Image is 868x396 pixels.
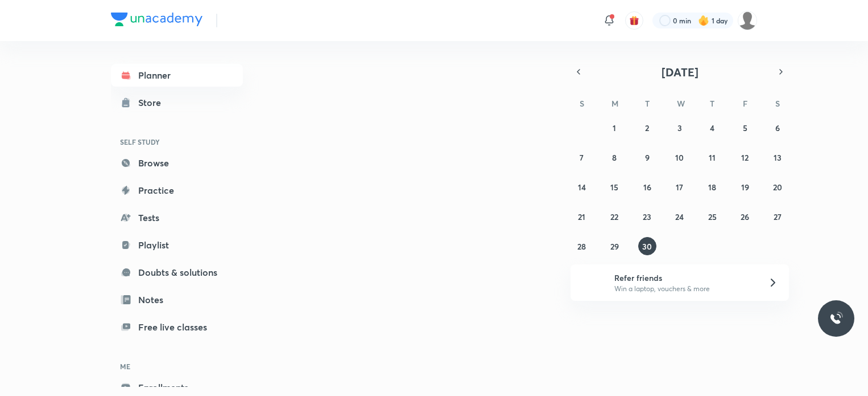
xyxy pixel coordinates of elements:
[111,288,243,311] a: Notes
[677,98,685,109] abbr: Wednesday
[675,211,684,222] abbr: September 24, 2025
[638,119,656,137] button: September 2, 2025
[111,13,202,26] img: Company Logo
[605,178,623,196] button: September 15, 2025
[111,316,243,338] a: Free live classes
[611,98,618,109] abbr: Monday
[605,148,623,166] button: September 8, 2025
[605,237,623,255] button: September 29, 2025
[703,119,721,137] button: September 4, 2025
[671,148,689,166] button: September 10, 2025
[671,207,689,226] button: September 24, 2025
[573,207,591,226] button: September 21, 2025
[708,182,716,193] abbr: September 18, 2025
[741,182,749,193] abbr: September 19, 2025
[573,237,591,255] button: September 28, 2025
[625,11,643,30] button: avatar
[573,148,591,166] button: September 7, 2025
[768,207,787,226] button: September 27, 2025
[676,182,683,193] abbr: September 17, 2025
[671,178,689,196] button: September 17, 2025
[709,152,716,163] abbr: September 11, 2025
[612,152,617,163] abbr: September 8, 2025
[613,123,616,133] abbr: September 1, 2025
[642,241,652,252] abbr: September 30, 2025
[741,152,749,163] abbr: September 12, 2025
[111,357,243,376] h6: ME
[710,98,714,109] abbr: Thursday
[743,98,747,109] abbr: Friday
[645,123,649,133] abbr: September 2, 2025
[703,148,721,166] button: September 11, 2025
[708,211,717,222] abbr: September 25, 2025
[111,206,243,229] a: Tests
[662,64,698,80] span: [DATE]
[638,207,656,226] button: September 23, 2025
[829,312,843,325] img: ttu
[578,211,585,222] abbr: September 21, 2025
[111,64,243,87] a: Planner
[111,132,243,152] h6: SELF STUDY
[738,11,757,30] img: Ritam Pramanik
[677,123,682,133] abbr: September 3, 2025
[743,123,747,133] abbr: September 5, 2025
[736,207,754,226] button: September 26, 2025
[768,178,787,196] button: September 20, 2025
[111,179,243,202] a: Practice
[741,211,749,222] abbr: September 26, 2025
[703,207,721,226] button: September 25, 2025
[638,178,656,196] button: September 16, 2025
[710,123,714,133] abbr: September 4, 2025
[638,237,656,255] button: September 30, 2025
[768,119,787,137] button: September 6, 2025
[773,182,782,193] abbr: September 20, 2025
[111,261,243,284] a: Doubts & solutions
[605,119,623,137] button: September 1, 2025
[768,148,787,166] button: September 13, 2025
[736,178,754,196] button: September 19, 2025
[586,64,773,80] button: [DATE]
[775,98,780,109] abbr: Saturday
[643,182,651,193] abbr: September 16, 2025
[614,272,754,284] h6: Refer friends
[645,152,650,163] abbr: September 9, 2025
[703,178,721,196] button: September 18, 2025
[138,96,168,109] div: Store
[610,211,618,222] abbr: September 22, 2025
[775,123,780,133] abbr: September 6, 2025
[111,13,202,29] a: Company Logo
[573,178,591,196] button: September 14, 2025
[580,98,584,109] abbr: Sunday
[698,15,709,26] img: streak
[638,148,656,166] button: September 9, 2025
[111,234,243,256] a: Playlist
[774,152,782,163] abbr: September 13, 2025
[605,207,623,226] button: September 22, 2025
[629,15,639,26] img: avatar
[774,211,782,222] abbr: September 27, 2025
[111,152,243,174] a: Browse
[614,284,754,294] p: Win a laptop, vouchers & more
[111,91,243,114] a: Store
[578,182,586,193] abbr: September 14, 2025
[577,241,586,252] abbr: September 28, 2025
[736,148,754,166] button: September 12, 2025
[671,119,689,137] button: September 3, 2025
[610,182,618,193] abbr: September 15, 2025
[736,119,754,137] button: September 5, 2025
[645,98,650,109] abbr: Tuesday
[610,241,619,252] abbr: September 29, 2025
[643,211,651,222] abbr: September 23, 2025
[580,152,584,163] abbr: September 7, 2025
[580,271,602,294] img: referral
[675,152,684,163] abbr: September 10, 2025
